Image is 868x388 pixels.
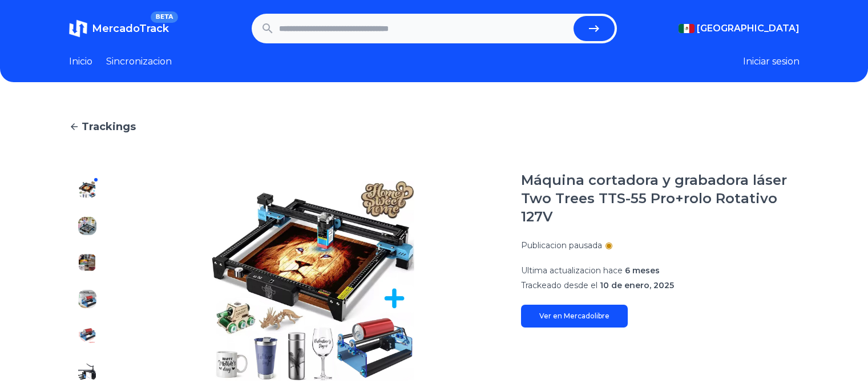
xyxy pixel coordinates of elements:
[625,265,660,276] span: 6 meses
[78,363,96,381] img: Máquina cortadora y grabadora láser Two Trees TTS-55 Pro+rolo Rotativo 127V
[521,240,602,251] p: Publicacion pausada
[743,55,800,68] button: Iniciar sesion
[69,119,800,135] a: Trackings
[69,55,92,68] a: Inicio
[679,24,695,33] img: Mexico
[69,19,87,38] img: MercadoTrack
[521,280,597,290] span: Trackeado desde el
[521,305,628,328] a: Ver en Mercadolibre
[679,22,800,35] button: [GEOGRAPHIC_DATA]
[92,22,169,35] span: MercadoTrack
[78,217,96,235] img: Máquina cortadora y grabadora láser Two Trees TTS-55 Pro+rolo Rotativo 127V
[697,22,800,35] span: [GEOGRAPHIC_DATA]
[82,119,136,135] span: Trackings
[106,55,172,68] a: Sincronizacion
[151,11,177,23] span: BETA
[521,171,800,226] h1: Máquina cortadora y grabadora láser Two Trees TTS-55 Pro+rolo Rotativo 127V
[600,280,674,290] span: 10 de enero, 2025
[78,326,96,345] img: Máquina cortadora y grabadora láser Two Trees TTS-55 Pro+rolo Rotativo 127V
[78,253,96,272] img: Máquina cortadora y grabadora láser Two Trees TTS-55 Pro+rolo Rotativo 127V
[521,265,623,276] span: Ultima actualizacion hace
[69,19,169,38] a: MercadoTrackBETA
[78,290,96,308] img: Máquina cortadora y grabadora láser Two Trees TTS-55 Pro+rolo Rotativo 127V
[78,180,96,199] img: Máquina cortadora y grabadora láser Two Trees TTS-55 Pro+rolo Rotativo 127V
